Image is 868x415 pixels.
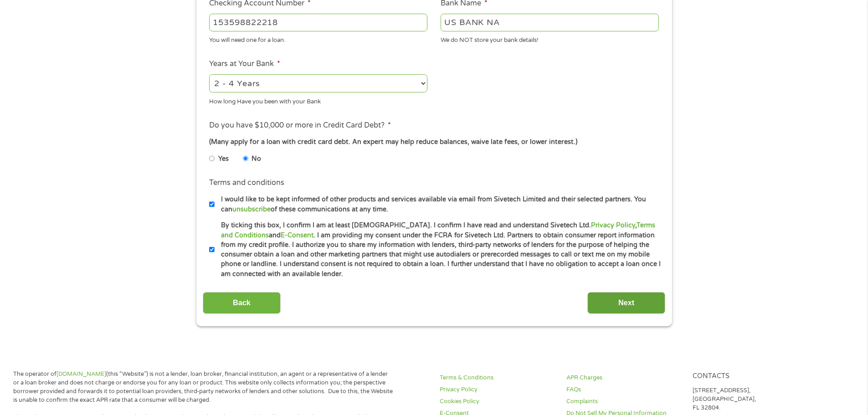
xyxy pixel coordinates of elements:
p: The operator of (this “Website”) is not a lender, loan broker, financial institution, an agent or... [13,370,393,405]
label: Yes [218,154,229,164]
a: Privacy Policy [591,221,635,229]
input: Next [587,292,665,314]
a: E-Consent [281,231,313,239]
a: Terms and Conditions [221,221,655,239]
input: 345634636 [209,14,427,31]
div: We do NOT store your bank details! [441,33,659,45]
a: Complaints [566,397,682,406]
label: Do you have $10,000 or more in Credit Card Debt? [209,121,391,130]
a: Cookies Policy [440,397,555,406]
label: Terms and conditions [209,178,284,188]
h4: Contacts [693,372,808,381]
a: Privacy Policy [440,385,555,394]
label: I would like to be kept informed of other products and services available via email from Sivetech... [215,195,662,214]
label: No [252,154,261,164]
div: You will need one for a loan. [209,33,427,45]
a: APR Charges [566,374,682,382]
a: [DOMAIN_NAME] [56,370,106,378]
p: [STREET_ADDRESS], [GEOGRAPHIC_DATA], FL 32804. [693,386,808,412]
a: FAQs [566,385,682,394]
div: How long Have you been with your Bank [209,94,427,107]
a: unsubscribe [232,205,271,213]
label: By ticking this box, I confirm I am at least [DEMOGRAPHIC_DATA]. I confirm I have read and unders... [215,220,662,279]
input: Back [203,292,281,314]
div: (Many apply for a loan with credit card debt. An expert may help reduce balances, waive late fees... [209,137,658,147]
a: Terms & Conditions [440,374,555,382]
label: Years at Your Bank [209,59,280,69]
